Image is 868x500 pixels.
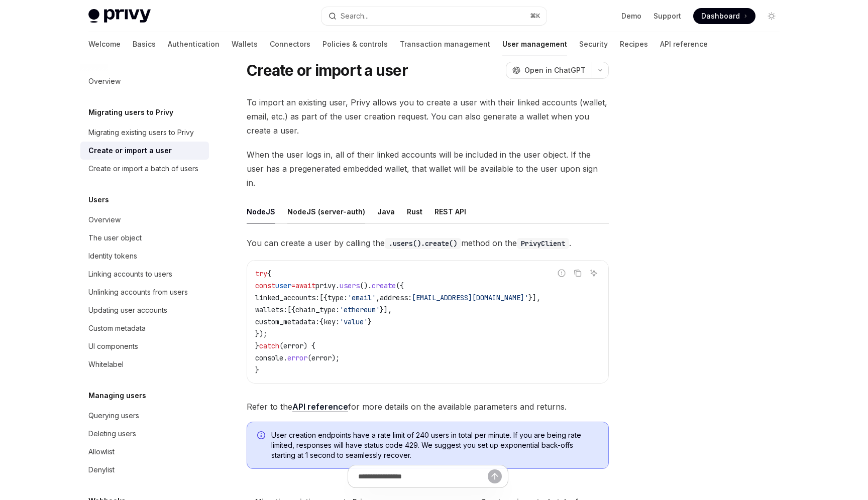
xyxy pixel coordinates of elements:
[295,305,340,314] span: chain_type:
[292,402,348,412] a: API reference
[283,341,303,350] span: error
[80,301,209,319] a: Updating user accounts
[255,353,283,362] span: console
[88,250,137,262] div: Identity tokens
[348,293,376,302] span: 'email'
[80,283,209,301] a: Unlinking accounts from users
[88,9,151,23] img: light logo
[488,469,502,483] button: Send message
[80,407,209,425] a: Querying users
[372,281,396,290] span: create
[524,65,586,75] span: Open in ChatGPT
[247,200,275,223] div: NodeJS
[332,353,340,362] span: );
[380,305,392,314] span: }],
[701,11,740,21] span: Dashboard
[412,293,528,302] span: [EMAIL_ADDRESS][DOMAIN_NAME]'
[88,446,115,458] div: Allowlist
[322,32,388,56] a: Policies & controls
[88,75,121,87] div: Overview
[340,305,380,314] span: 'ethereum'
[88,390,146,402] h5: Managing users
[88,163,198,175] div: Create or import a batch of users
[88,268,172,280] div: Linking accounts to users
[255,365,259,374] span: }
[287,353,307,362] span: error
[336,281,340,290] span: .
[247,148,609,190] span: When the user logs in, all of their linked accounts will be included in the user object. If the u...
[80,211,209,229] a: Overview
[407,200,422,223] div: Rust
[400,32,490,56] a: Transaction management
[255,317,319,326] span: custom_metadata:
[377,200,395,223] div: Java
[571,267,584,280] button: Copy the contents from the code block
[311,353,332,362] span: error
[621,11,641,21] a: Demo
[307,353,311,362] span: (
[88,340,138,352] div: UI components
[259,341,279,350] span: catch
[255,329,267,338] span: });
[275,281,291,290] span: user
[319,317,323,326] span: {
[587,267,600,280] button: Ask AI
[80,425,209,443] a: Deleting users
[88,127,194,139] div: Migrating existing users to Privy
[654,11,681,21] a: Support
[291,281,295,290] span: =
[693,8,755,24] a: Dashboard
[247,400,609,414] span: Refer to the for more details on the available parameters and returns.
[315,281,336,290] span: privy
[271,430,598,460] span: User creation endpoints have a rate limit of 240 users in total per minute. If you are being rate...
[80,461,209,479] a: Denylist
[287,200,365,223] div: NodeJS (server-auth)
[80,160,209,178] a: Create or import a batch of users
[88,232,142,244] div: The user object
[80,443,209,461] a: Allowlist
[376,293,380,302] span: ,
[295,281,315,290] span: await
[88,194,109,206] h5: Users
[368,317,372,326] span: }
[341,10,369,22] div: Search...
[502,32,567,56] a: User management
[528,293,540,302] span: }],
[255,305,287,314] span: wallets:
[88,410,139,422] div: Querying users
[168,32,220,56] a: Authentication
[328,293,348,302] span: type:
[319,293,328,302] span: [{
[435,200,466,223] div: REST API
[255,269,267,278] span: try
[88,32,121,56] a: Welcome
[80,229,209,247] a: The user object
[88,106,173,118] h5: Migrating users to Privy
[80,72,209,90] a: Overview
[80,265,209,283] a: Linking accounts to users
[255,341,259,350] span: }
[396,281,404,290] span: ({
[80,123,209,142] a: Migrating existing users to Privy
[620,32,648,56] a: Recipes
[88,322,146,334] div: Custom metadata
[530,12,540,20] span: ⌘ K
[267,269,271,278] span: {
[555,267,568,280] button: Report incorrect code
[764,8,780,24] button: Toggle dark mode
[283,353,287,362] span: .
[321,7,547,25] button: Open search
[80,355,209,373] a: Whitelabel
[385,238,461,249] code: .users().create()
[88,464,115,476] div: Denylist
[133,32,156,56] a: Basics
[255,293,319,302] span: linked_accounts:
[579,32,608,56] a: Security
[88,428,136,440] div: Deleting users
[517,238,569,249] code: PrivyClient
[80,337,209,355] a: UI components
[340,317,368,326] span: 'value'
[247,95,609,138] span: To import an existing user, Privy allows you to create a user with their linked accounts (wallet,...
[303,341,315,350] span: ) {
[323,317,340,326] span: key:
